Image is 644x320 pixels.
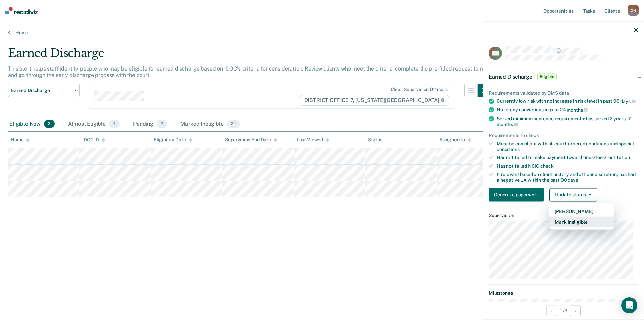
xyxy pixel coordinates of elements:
div: Has not failed NCIC [497,163,638,169]
span: conditions [497,146,520,152]
a: Home [8,30,636,36]
div: No felony convictions in past 24 [497,107,638,113]
div: Pending [132,117,168,132]
div: Earned DischargeEligible [483,66,644,87]
span: 2 [157,120,167,128]
div: Has not failed to make payment toward [497,155,638,161]
div: Requirements to check [489,133,638,138]
div: Requirements validated by OMS data [489,90,638,96]
div: IDOC ID [82,137,105,143]
div: Eligibility Date [154,137,192,143]
div: Must be compliant with all court-ordered conditions and special [497,141,638,152]
div: 1 / 3 [483,302,644,319]
span: days [568,177,578,182]
span: 4 [109,120,120,128]
span: days [620,99,635,104]
button: Next Opportunity [570,305,581,316]
p: This alert helps staff identify people who may be eligible for earned discharge based on IDOC’s c... [8,65,486,78]
button: Update status [549,188,597,201]
div: Almost Eligible [67,117,121,132]
div: Name [11,137,30,143]
span: check [540,163,553,169]
button: Generate paperwork [489,188,544,201]
button: Previous Opportunity [546,305,557,316]
div: Marked Ineligible [179,117,241,132]
span: months [497,122,518,127]
span: fines/fees/restitution [583,155,630,160]
img: Recidiviz [5,7,38,14]
div: Clear supervision officers [391,87,448,92]
span: months [567,107,588,112]
div: If relevant based on client history and officer discretion, has had a negative UA within the past 90 [497,172,638,183]
div: Earned Discharge [8,46,491,65]
span: 24 [227,120,240,128]
span: Eligible [537,73,556,80]
span: Earned Discharge [11,88,71,93]
a: Navigate to form link [489,188,547,201]
div: Served minimum sentence requirements: has served 2 years, 7 [497,116,638,127]
div: Last Viewed [297,137,329,143]
div: Supervision End Date [225,137,277,143]
div: O H [628,5,639,16]
span: Earned Discharge [489,73,532,80]
button: [PERSON_NAME] [549,205,614,216]
div: Assigned to [439,137,471,143]
dt: Supervision [489,212,638,218]
div: Eligible Now [8,117,56,132]
dt: Milestones [489,290,638,296]
span: 3 [44,120,55,128]
div: Open Intercom Messenger [621,297,637,313]
div: Status [368,137,382,143]
button: Mark Ineligible [549,216,614,227]
div: Currently low risk with no increase in risk level in past 90 [497,98,638,104]
span: DISTRICT OFFICE 7, [US_STATE][GEOGRAPHIC_DATA] [300,95,449,106]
